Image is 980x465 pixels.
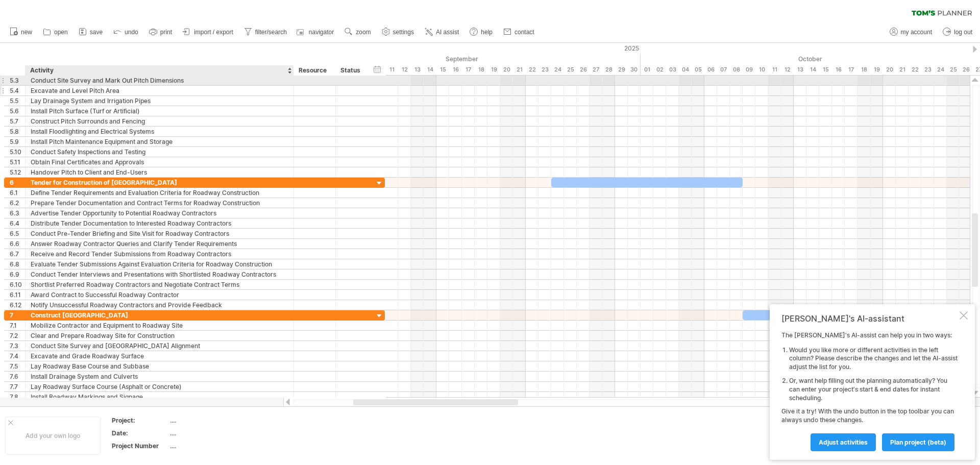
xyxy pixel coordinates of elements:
div: Monday, 13 October 2025 [794,64,806,75]
span: new [21,29,32,36]
div: Wednesday, 1 October 2025 [641,64,653,75]
div: Obtain Final Certificates and Approvals [31,157,288,167]
a: settings [379,26,417,39]
span: save [90,29,103,36]
span: AI assist [436,29,459,36]
div: Install Drainage System and Culverts [31,372,288,381]
div: Saturday, 18 October 2025 [857,64,870,75]
a: filter/search [241,26,290,39]
a: contact [501,26,537,39]
div: 5.12 [10,167,25,177]
div: Install Pitch Surface (Turf or Artificial) [31,106,288,116]
a: help [467,26,496,39]
div: 7.4 [10,351,25,361]
div: 5.8 [10,127,25,136]
div: .... [170,442,256,450]
div: 5.11 [10,157,25,167]
div: 5.3 [10,76,25,85]
div: Saturday, 13 September 2025 [411,64,424,75]
a: new [7,26,35,39]
a: Adjust activities [811,433,876,451]
span: settings [393,29,414,36]
div: 7.7 [10,382,25,391]
div: Resource [299,65,330,76]
div: 6 [10,178,25,187]
a: my account [887,26,935,39]
a: print [146,26,175,39]
div: Thursday, 18 September 2025 [475,64,487,75]
div: Monday, 22 September 2025 [526,64,538,75]
div: .... [170,429,256,437]
div: Tuesday, 16 September 2025 [449,64,462,75]
div: 7.6 [10,372,25,381]
div: Answer Roadway Contractor Queries and Clarify Tender Requirements [31,239,288,249]
div: Excavate and Grade Roadway Surface [31,351,288,361]
div: [PERSON_NAME]'s AI-assistant [781,313,958,324]
div: 7.3 [10,341,25,351]
div: 7.2 [10,331,25,340]
span: contact [514,29,534,36]
div: 7.1 [10,321,25,330]
div: Friday, 10 October 2025 [755,64,768,75]
div: 7.8 [10,392,25,402]
div: Evaluate Tender Submissions Against Evaluation Criteria for Roadway Construction [31,259,288,269]
div: Lay Roadway Base Course and Subbase [31,361,288,371]
a: save [76,26,106,39]
div: 6.2 [10,198,25,208]
div: 6.4 [10,218,25,228]
div: 5.7 [10,116,25,126]
div: Tuesday, 23 September 2025 [538,64,551,75]
div: Conduct Site Survey and [GEOGRAPHIC_DATA] Alignment [31,341,288,351]
div: Lay Drainage System and Irrigation Pipes [31,96,288,106]
div: Sunday, 12 October 2025 [781,64,794,75]
div: Conduct Safety Inspections and Testing [31,147,288,157]
div: 5.10 [10,147,25,157]
div: Saturday, 11 October 2025 [768,64,781,75]
span: plan project (beta) [890,438,946,446]
div: Award Contract to Successful Roadway Contractor [31,290,288,300]
div: Install Roadway Markings and Signage [31,392,288,402]
div: Thursday, 9 October 2025 [743,64,755,75]
div: Monday, 20 October 2025 [883,64,896,75]
div: Sunday, 26 October 2025 [960,64,972,75]
div: Thursday, 25 September 2025 [564,64,577,75]
div: Saturday, 25 October 2025 [947,64,960,75]
div: Tuesday, 21 October 2025 [896,64,909,75]
div: Project: [112,416,168,425]
div: Monday, 6 October 2025 [704,64,717,75]
div: Friday, 24 October 2025 [934,64,947,75]
div: Conduct Pre-Tender Briefing and Site Visit for Roadway Contractors [31,229,288,238]
div: 6.3 [10,208,25,218]
a: zoom [342,26,374,39]
span: help [481,29,493,36]
div: Sunday, 19 October 2025 [870,64,883,75]
a: log out [940,26,975,39]
div: Saturday, 27 September 2025 [590,64,602,75]
div: Monday, 29 September 2025 [615,64,628,75]
div: Excavate and Level Pitch Area [31,86,288,95]
div: Wednesday, 15 October 2025 [819,64,832,75]
div: Friday, 17 October 2025 [845,64,857,75]
div: Mobilize Contractor and Equipment to Roadway Site [31,321,288,330]
div: Friday, 12 September 2025 [398,64,411,75]
div: Project Number [112,442,168,450]
div: Saturday, 20 September 2025 [500,64,513,75]
div: Clear and Prepare Roadway Site for Construction [31,331,288,340]
div: 5.5 [10,96,25,106]
div: 5.6 [10,106,25,116]
span: navigator [309,29,334,36]
div: Notify Unsuccessful Roadway Contractors and Provide Feedback [31,300,288,310]
div: Thursday, 23 October 2025 [921,64,934,75]
span: undo [125,29,138,36]
div: 6.8 [10,259,25,269]
div: Friday, 26 September 2025 [577,64,590,75]
div: Construct Pitch Surrounds and Fencing [31,116,288,126]
div: Tuesday, 14 October 2025 [806,64,819,75]
div: Define Tender Requirements and Evaluation Criteria for Roadway Construction [31,188,288,198]
div: Wednesday, 24 September 2025 [551,64,564,75]
div: Conduct Tender Interviews and Presentations with Shortlisted Roadway Contractors [31,270,288,279]
span: open [54,29,68,36]
div: Wednesday, 17 September 2025 [462,64,475,75]
div: Sunday, 14 September 2025 [424,64,436,75]
div: Friday, 3 October 2025 [666,64,679,75]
